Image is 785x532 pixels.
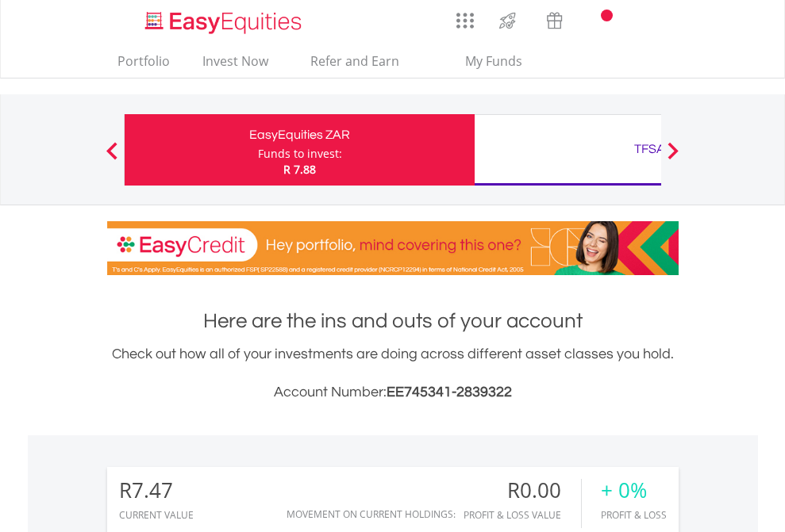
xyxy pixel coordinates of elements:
button: Previous [96,150,128,166]
a: Portfolio [111,53,176,78]
a: Refer and Earn [294,53,416,78]
div: R0.00 [464,479,581,502]
div: Profit & Loss [601,510,667,520]
a: AppsGrid [446,4,484,29]
div: CURRENT VALUE [119,510,194,520]
div: Movement on Current Holdings: [287,509,456,519]
a: Invest Now [196,53,275,78]
a: FAQ's and Support [618,4,659,36]
img: thrive-v2.svg [494,8,521,33]
div: + 0% [601,479,667,502]
h3: Account Number: [107,381,679,404]
img: vouchers-v2.svg [541,8,568,33]
img: grid-menu-icon.svg [456,12,474,29]
span: R 7.88 [283,162,316,177]
button: Next [657,150,689,166]
span: Refer and Earn [310,52,399,70]
div: Funds to invest: [258,146,342,162]
span: My Funds [442,51,546,71]
a: Notifications [578,4,618,36]
img: EasyEquities_Logo.png [142,10,308,36]
div: Profit & Loss Value [464,510,581,520]
div: Check out how all of your investments are doing across different asset classes you hold. [107,343,679,404]
a: Home page [139,4,308,36]
span: EE745341-2839322 [387,385,512,400]
div: EasyEquities ZAR [134,124,465,146]
div: R7.47 [119,479,194,502]
a: Vouchers [531,4,578,33]
h1: Here are the ins and outs of your account [107,307,679,335]
img: EasyCredit Promotion Banner [107,221,679,275]
a: My Profile [659,4,699,39]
